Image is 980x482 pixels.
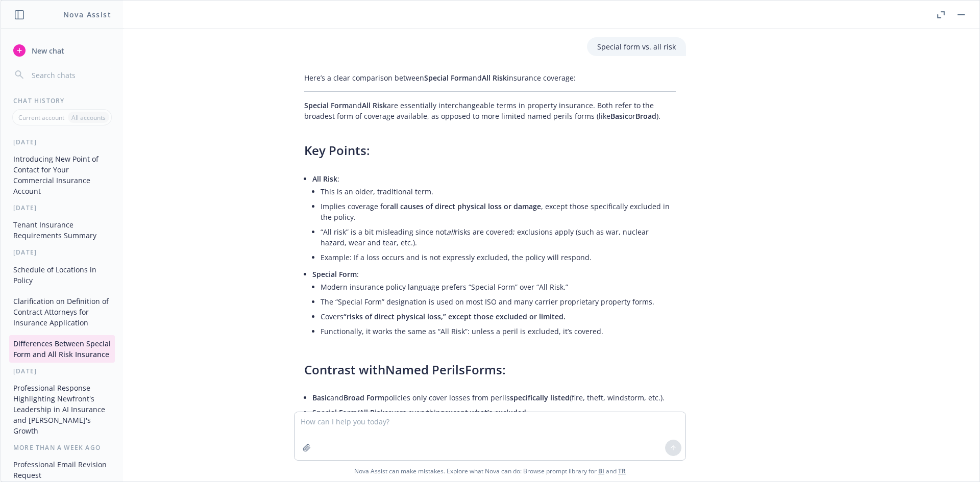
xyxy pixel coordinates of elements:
[321,250,676,265] li: Example: If a loss occurs and is not expressly excluded, the policy will respond.
[321,309,676,324] li: Covers
[312,393,330,402] span: Basic
[344,312,566,321] span: “risks of direct physical loss,” except those excluded or limited.
[304,361,676,378] h3: Contrast with Forms:
[321,224,676,250] li: “All risk” is a bit misleading since not risks are covered; exclusions apply (such as war, nuclea...
[1,248,123,257] div: [DATE]
[18,113,64,122] p: Current account
[385,361,465,378] span: Named Perils
[321,280,676,294] li: Modern insurance policy language prefers “Special Form” over “All Risk.”
[510,393,570,402] span: specifically listed
[1,204,123,212] div: [DATE]
[30,45,64,56] span: New chat
[312,173,676,184] p: :
[71,113,106,122] p: All accounts
[312,269,357,279] span: Special Form
[9,261,115,289] button: Schedule of Locations in Policy
[321,294,676,309] li: The “Special Form” designation is used on most ISO and many carrier proprietary property forms.
[30,68,111,82] input: Search chats
[63,9,111,20] h1: Nova Assist
[618,467,626,475] a: TR
[312,405,676,420] li: covers everything .
[390,201,541,211] span: all causes of direct physical loss or damage
[610,111,628,121] span: Basic
[1,443,123,452] div: More than a week ago
[1,138,123,146] div: [DATE]
[312,390,676,405] li: and policies only cover losses from perils (fire, theft, windstorm, etc.).
[424,73,469,83] span: Special Form
[321,324,676,339] li: Functionally, it works the same as “All Risk”: unless a peril is excluded, it’s covered.
[304,100,676,121] p: and are essentially interchangeable terms in property insurance. Both refer to the broadest form ...
[9,216,115,244] button: Tenant Insurance Requirements Summary
[597,41,676,52] p: Special form vs. all risk
[9,150,115,199] button: Introducing New Point of Contact for Your Commercial Insurance Account
[304,72,676,83] p: Here’s a clear comparison between and insurance coverage:
[304,142,676,159] h3: Key Points:
[1,367,123,375] div: [DATE]
[304,100,349,110] span: Special Form
[9,379,115,439] button: Professional Response Highlighting Newfront's Leadership in AI Insurance and [PERSON_NAME]'s Growth
[321,184,676,199] li: This is an older, traditional term.
[312,269,676,280] p: :
[344,393,384,402] span: Broad Form
[362,100,387,110] span: All Risk
[9,41,115,60] button: New chat
[321,199,676,224] li: Implies coverage for , except those specifically excluded in the policy.
[482,73,507,83] span: All Risk
[9,293,115,331] button: Clarification on Definition of Contract Attorneys for Insurance Application
[447,227,455,237] em: all
[312,408,384,417] span: Special Form/All Risk
[598,467,604,475] a: BI
[1,96,123,105] div: Chat History
[9,335,115,363] button: Differences Between Special Form and All Risk Insurance
[312,174,337,184] span: All Risk
[5,461,975,481] span: Nova Assist can make mistakes. Explore what Nova can do: Browse prompt library for and
[445,408,526,417] span: except what’s excluded
[635,111,656,121] span: Broad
